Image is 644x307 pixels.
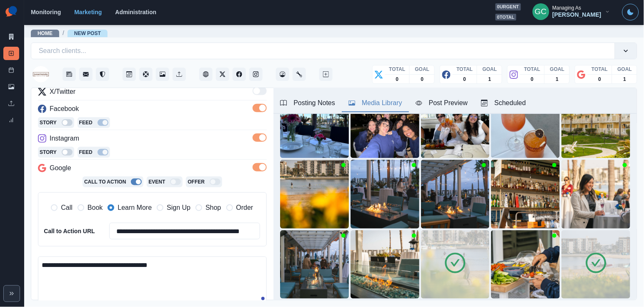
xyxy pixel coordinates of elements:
div: Posting Notes [280,98,335,108]
a: Review Summary [3,113,19,127]
div: Scheduled [481,98,526,108]
img: ei1alvzsak9axzicvi9n [351,230,419,299]
button: Toggle Mode [622,4,639,20]
p: GOAL [415,65,430,73]
p: 1 [489,75,491,83]
a: Administration [115,9,156,15]
a: Monitoring [31,9,61,15]
p: TOTAL [524,65,541,73]
img: h39az8ydoigfx5fx12gn [280,230,349,299]
span: 0 total [496,14,516,21]
span: / [63,29,64,38]
p: GOAL [483,65,497,73]
p: 1 [624,75,626,83]
img: dpzjgwwagtf6meaxbmkm [351,160,419,229]
a: New Post [74,30,101,36]
a: Post Schedule [3,63,19,77]
img: ekklfsqkb1esh5gt8dlm [491,230,560,299]
button: Uploads [173,68,186,81]
button: Twitter [216,68,229,81]
p: GOAL [550,65,565,73]
button: Expand [3,285,20,302]
button: Post Schedule [123,68,136,81]
p: Google [50,163,71,173]
button: Facebook [233,68,246,81]
div: [PERSON_NAME] [553,11,601,18]
p: X/Twitter [50,87,75,97]
p: 1 [556,75,559,83]
img: e6r37bxufploc3goutmr [561,160,630,229]
button: Reviews [96,68,109,81]
span: Shop [205,203,221,213]
p: TOTAL [389,65,406,73]
div: Gizelle Carlos [535,2,547,22]
p: TOTAL [592,65,608,73]
p: Facebook [50,104,79,114]
a: Home [38,30,53,36]
div: Managing As [553,5,581,11]
span: Sign Up [167,203,190,213]
span: Learn More [118,203,152,213]
button: Content Pool [139,68,153,81]
a: Uploads [3,97,19,110]
button: Stream [63,68,76,81]
a: Media Library [3,80,19,93]
p: Instagram [50,133,79,143]
button: Create New Post [319,68,333,81]
p: TOTAL [457,65,473,73]
button: Instagram [249,68,263,81]
p: 0 [396,75,399,83]
p: Feed [79,119,93,126]
img: unulqqquldxjq4ntrckq [491,89,560,158]
p: 0 [421,75,424,83]
p: Call To Action [84,178,126,186]
p: Offer [188,178,205,186]
p: 0 [531,75,534,83]
button: Dashboard [276,68,289,81]
p: Story [40,119,57,126]
div: Post Preview [416,98,468,108]
img: qdxy4ayls18mtslp5tdu [280,89,349,158]
img: xupae2fww572gg3yvyii [280,160,349,229]
button: Media Library [156,68,169,81]
span: 0 urgent [496,3,521,10]
button: Managing As[PERSON_NAME] [526,3,617,20]
a: Marketing Summary [3,30,19,43]
nav: breadcrumb [31,29,108,38]
img: 430870606982415 [33,66,49,83]
span: Call [61,203,73,213]
img: lkc9vg3q0zu5krxokxto [421,230,490,299]
button: Messages [79,68,93,81]
a: New Post [3,47,19,60]
p: Story [40,148,57,156]
span: Order [236,203,253,213]
p: 0 [464,75,466,83]
p: Feed [79,148,93,156]
p: 0 [599,75,601,83]
img: aqqgs4otnb4wu31znssy [351,89,419,158]
button: Client Website [199,68,213,81]
img: wzuhstosezlvhebswaun [421,160,490,229]
span: Book [88,203,103,213]
h2: Call to Action URL [44,228,96,235]
img: fcnpfe5j0zmd8qqwwlie [421,89,490,158]
div: Media Library [348,98,402,108]
a: Marketing [74,9,102,15]
p: GOAL [618,65,632,73]
button: Administration [293,68,306,81]
p: Event [148,178,165,186]
img: olsaupkthf6fan8xqmcl [491,160,560,229]
img: vyjh0p3r7ae34janlcpp [561,89,630,158]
